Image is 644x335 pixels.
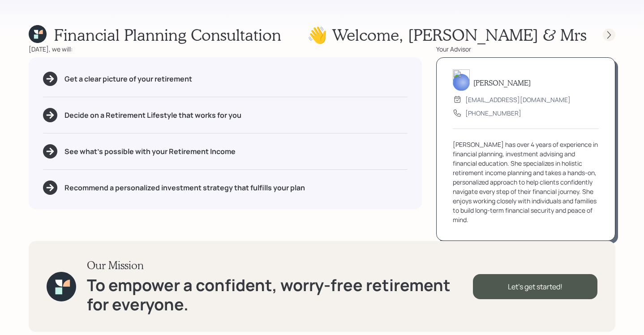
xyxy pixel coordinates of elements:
h5: Decide on a Retirement Lifestyle that works for you [64,111,241,120]
h1: To empower a confident, worry-free retirement for everyone. [87,275,473,314]
h5: Get a clear picture of your retirement [64,75,192,83]
h5: See what's possible with your Retirement Income [64,147,236,156]
div: Your Advisor [436,44,615,54]
div: [EMAIL_ADDRESS][DOMAIN_NAME] [465,95,571,104]
h5: Recommend a personalized investment strategy that fulfills your plan [64,184,305,192]
h5: [PERSON_NAME] [473,78,531,87]
h3: Our Mission [87,259,473,272]
div: Let's get started! [473,274,597,299]
img: aleksandra-headshot.png [453,69,470,91]
h1: Financial Planning Consultation [54,25,281,44]
div: [PERSON_NAME] has over 4 years of experience in financial planning, investment advising and finan... [453,140,599,224]
div: [PHONE_NUMBER] [465,108,521,118]
h1: 👋 Welcome , [PERSON_NAME] & Mrs [307,25,587,44]
div: [DATE], we will: [29,44,422,54]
